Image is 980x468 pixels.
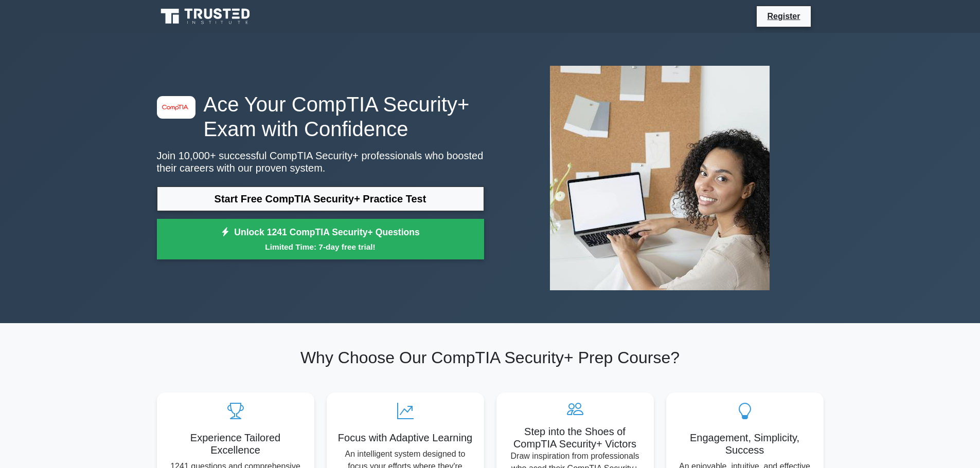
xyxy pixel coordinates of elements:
p: Join 10,000+ successful CompTIA Security+ professionals who boosted their careers with our proven... [157,149,484,174]
h2: Why Choose Our CompTIA Security+ Prep Course? [157,348,824,367]
h1: Ace Your CompTIA Security+ Exam with Confidence [157,92,484,141]
h5: Step into the Shoes of CompTIA Security+ Victors [505,425,646,450]
h5: Experience Tailored Excellence [165,432,306,456]
a: Start Free CompTIA Security+ Practice Test [157,186,484,211]
h5: Focus with Adaptive Learning [335,432,476,444]
h5: Engagement, Simplicity, Success [674,432,815,456]
a: Register [761,10,806,23]
small: Limited Time: 7-day free trial! [170,241,471,253]
a: Unlock 1241 CompTIA Security+ QuestionsLimited Time: 7-day free trial! [157,219,484,260]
